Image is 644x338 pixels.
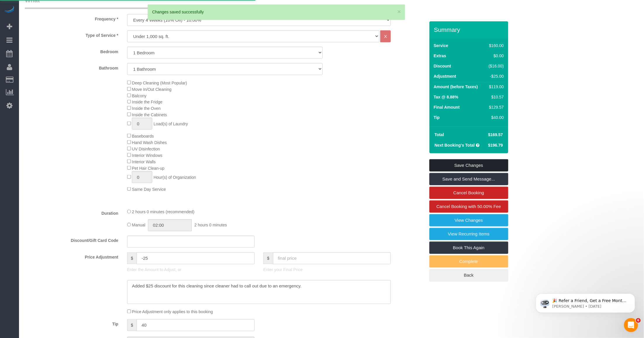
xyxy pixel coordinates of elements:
[132,112,167,117] span: Inside the Cabinets
[132,160,156,164] span: Interior Walls
[434,53,446,59] label: Extras
[132,310,213,314] span: Price Adjustment only applies to this booking
[194,223,227,228] span: 2 hours 0 minutes
[273,252,391,264] input: final price
[132,93,146,98] span: Balcony
[127,267,255,273] p: Enter the Amount to Adjust, or
[434,84,478,90] label: Amount (before Taxes)
[429,159,508,171] a: Save Changes
[132,134,154,138] span: Baseboards
[527,281,644,322] iframe: Intercom notifications message
[488,132,503,137] span: $169.57
[429,214,508,226] a: View Changes
[263,267,391,273] p: Enter your Final Price
[429,228,508,240] a: View Recurring Items
[434,94,458,100] label: Tax @ 8.88%
[20,14,123,22] label: Frequency *
[153,122,188,126] span: Load(s) of Laundry
[132,153,162,158] span: Interior Windows
[434,26,505,33] h3: Summary
[486,115,504,120] div: $40.00
[434,73,456,79] label: Adjustment
[132,210,194,214] span: 2 hours 0 minutes (recommended)
[429,200,508,213] a: Cancel Booking with 50.00% Fee
[20,30,123,38] label: Type of Service *
[434,43,448,48] label: Service
[486,53,504,59] div: $0.00
[486,63,504,69] div: ($16.00)
[486,94,504,100] div: $10.57
[132,81,187,85] span: Deep Cleaning (Most Popular)
[20,236,123,244] label: Discount/Gift Card Code
[132,166,164,171] span: Pet Hair Clean-up
[20,209,123,216] label: Duration
[488,143,503,148] span: $196.79
[624,318,638,332] iframe: Intercom live chat
[20,63,123,71] label: Bathroom
[152,9,400,15] div: Changes saved successfully
[127,252,137,264] span: $
[132,140,167,145] span: Hand Wash Dishes
[429,173,508,185] a: Save and Send Message...
[429,269,508,281] a: Back
[398,8,401,15] button: ×
[132,100,162,104] span: Inside the Fridge
[429,242,508,254] a: Book This Again
[486,43,504,48] div: $160.00
[20,319,123,327] label: Tip
[434,115,440,120] label: Tip
[486,104,504,110] div: $129.57
[636,318,641,323] span: 6
[4,6,15,14] img: Automaid Logo
[263,252,273,264] span: $
[429,187,508,199] a: Cancel Booking
[127,319,137,331] span: $
[153,175,196,180] span: Hour(s) of Organization
[486,84,504,90] div: $119.00
[436,204,501,209] span: Cancel Booking with 50.00% Fee
[486,73,504,79] div: -$25.00
[132,187,166,192] span: Same Day Service
[434,104,460,110] label: Final Amount
[132,147,160,151] span: UV Disinfection
[20,47,123,55] label: Bedroom
[20,252,123,260] label: Price Adjustment
[434,63,451,69] label: Discount
[435,143,475,148] strong: Next Booking's Total
[132,106,160,111] span: Inside the Oven
[132,87,171,92] span: Move In/Out Cleaning
[132,223,145,228] span: Manual
[435,132,444,137] strong: Total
